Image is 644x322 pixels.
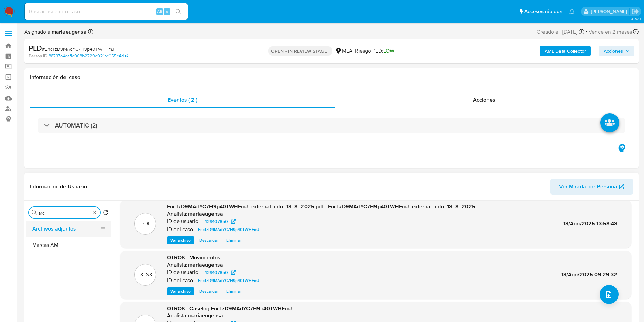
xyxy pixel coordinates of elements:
[563,220,617,227] span: 13/Ago/2025 13:58:43
[586,27,587,36] span: -
[599,46,634,56] button: Acciones
[32,210,37,215] button: Buscar
[200,217,240,225] a: 429107850
[198,225,259,234] span: EncTzD9MAdYC7H9p40TWHFmJ
[223,287,244,295] button: Eliminar
[561,271,617,278] span: 13/Ago/2025 09:29:32
[226,288,241,295] span: Eliminar
[103,210,108,217] button: Volver al orden por defecto
[157,8,162,15] span: Alt
[168,96,197,104] span: Eventos ( 2 )
[42,46,114,52] span: # EncTzD9MAdYC7H9p40TWHFmJ
[167,261,187,268] p: Analista:
[167,287,194,295] button: Ver archivo
[199,288,218,295] span: Descargar
[524,8,562,15] span: Accesos rápidos
[188,312,223,319] h6: mariaeugensa
[600,285,619,304] button: upload-file
[167,277,195,284] p: ID del caso:
[537,27,584,36] div: Creado el: [DATE]
[24,28,87,36] span: Asignado a
[196,287,221,295] button: Descargar
[540,46,591,56] button: AML Data Collector
[167,226,195,233] p: ID del caso:
[473,96,495,104] span: Acciones
[167,218,200,225] p: ID de usuario:
[38,210,91,216] input: Buscar
[196,236,221,244] button: Descargar
[167,305,292,312] span: OTROS - Caselog EncTzD9MAdYC7H9p40TWHFmJ
[167,203,475,210] span: EncTzD9MAdYC7H9p40TWHFmJ_external_info_13_8_2025.pdf - EncTzD9MAdYC7H9p40TWHFmJ_external_info_13_...
[170,288,191,295] span: Ver archivo
[604,46,623,56] span: Acciones
[195,276,262,285] a: EncTzD9MAdYC7H9p40TWHFmJ
[25,7,188,16] input: Buscar usuario o caso...
[223,236,244,244] button: Eliminar
[140,220,151,227] p: .PDF
[167,254,220,261] span: OTROS - Movimientos
[226,237,241,244] span: Eliminar
[55,122,97,129] h3: AUTOMATIC (2)
[29,53,47,59] b: Person ID
[49,53,128,59] a: 88737c4daf1e068b2729e021bc655c4d
[268,46,332,56] p: OPEN - IN REVIEW STAGE I
[167,210,187,217] p: Analista:
[167,269,200,276] p: ID de usuario:
[355,47,394,55] span: Riesgo PLD:
[38,118,625,133] div: AUTOMATIC (2)
[188,210,223,217] h6: mariaeugensa
[550,179,633,195] button: Ver Mirada por Persona
[335,47,352,55] div: MLA
[26,221,106,237] button: Archivos adjuntos
[545,46,586,56] b: AML Data Collector
[170,237,191,244] span: Ver archivo
[167,236,194,244] button: Ver archivo
[30,74,633,81] h1: Información del caso
[30,183,87,190] h1: Información de Usuario
[166,8,168,15] span: s
[632,8,639,15] a: Salir
[204,268,228,276] span: 429107850
[167,312,187,319] p: Analista:
[29,43,42,53] b: PLD
[204,217,228,225] span: 429107850
[188,261,223,268] h6: mariaeugensa
[589,28,632,36] span: Vence en 2 meses
[195,225,262,234] a: EncTzD9MAdYC7H9p40TWHFmJ
[569,9,575,14] a: Notificaciones
[26,237,111,253] button: Marcas AML
[200,268,240,276] a: 429107850
[591,8,629,15] p: mariaeugenia.sanchez@mercadolibre.com
[139,271,152,278] p: .XLSX
[559,179,617,195] span: Ver Mirada por Persona
[171,7,185,16] button: search-icon
[199,237,218,244] span: Descargar
[50,28,87,36] b: mariaeugensa
[92,210,97,215] button: Borrar
[383,47,394,55] span: LOW
[198,276,259,285] span: EncTzD9MAdYC7H9p40TWHFmJ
